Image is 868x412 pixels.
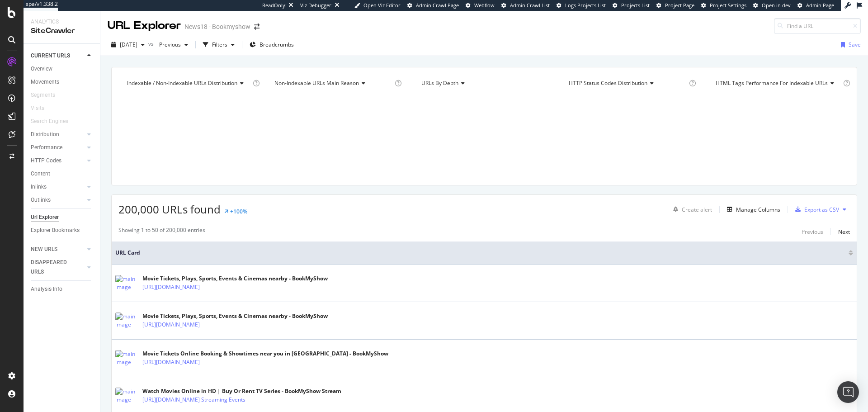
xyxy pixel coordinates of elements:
div: +100% [230,208,247,215]
div: Analysis Info [31,284,62,294]
div: CURRENT URLS [31,51,70,61]
div: ReadOnly: [262,2,287,9]
a: NEW URLS [31,245,85,254]
span: HTTP Status Codes Distribution [569,79,647,87]
a: [URL][DOMAIN_NAME] [142,358,200,367]
a: Project Page [656,2,694,9]
span: Webflow [474,2,495,9]
span: Project Page [665,2,694,9]
button: Manage Columns [723,204,780,215]
span: Project Settings [710,2,746,9]
div: URL Explorer [108,18,181,33]
div: Movements [31,77,59,87]
span: Open Viz Editor [363,2,401,9]
span: Non-Indexable URLs Main Reason [274,79,359,87]
button: Breadcrumbs [246,38,297,52]
a: [URL][DOMAIN_NAME] [142,283,200,292]
div: Inlinks [31,182,47,192]
h4: URLs by Depth [420,76,547,90]
span: Admin Page [806,2,834,9]
div: Content [31,169,50,179]
a: Projects List [613,2,650,9]
div: Segments [31,90,55,100]
button: [DATE] [108,38,148,52]
button: Previous [156,38,192,52]
span: Projects List [621,2,650,9]
div: Showing 1 to 50 of 200,000 entries [118,226,205,237]
div: Viz Debugger: [300,2,333,9]
span: URL Card [115,249,846,257]
div: NEW URLS [31,245,57,254]
div: Movie Tickets, Plays, Sports, Events & Cinemas nearby - BookMyShow [142,312,328,320]
div: Movie Tickets Online Booking & Showtimes near you in [GEOGRAPHIC_DATA] - BookMyShow [142,350,388,358]
div: Performance [31,143,62,152]
a: Segments [31,90,64,100]
a: CURRENT URLS [31,51,85,61]
a: Explorer Bookmarks [31,226,94,235]
div: Filters [212,41,227,48]
a: Admin Page [797,2,834,9]
a: Open in dev [753,2,791,9]
span: 200,000 URLs found [118,202,221,217]
a: Admin Crawl Page [407,2,459,9]
a: Outlinks [31,195,85,205]
a: Logs Projects List [557,2,606,9]
div: Create alert [682,206,712,213]
a: Performance [31,143,85,152]
span: Previous [156,41,181,48]
span: Logs Projects List [565,2,606,9]
span: Breadcrumbs [259,41,294,48]
img: main image [115,388,138,404]
a: Url Explorer [31,213,94,222]
a: Webflow [466,2,495,9]
a: Open Viz Editor [354,2,401,9]
button: Create alert [670,202,712,217]
div: Next [838,228,850,236]
div: Manage Columns [736,206,780,213]
span: Indexable / Non-Indexable URLs distribution [127,79,237,87]
h4: Indexable / Non-Indexable URLs Distribution [125,76,251,90]
span: URLs by Depth [421,79,458,87]
div: Search Engines [31,117,68,126]
div: DISAPPEARED URLS [31,258,76,277]
div: Previous [802,228,823,236]
div: Analytics [31,18,93,26]
a: Distribution [31,130,85,139]
a: HTTP Codes [31,156,85,166]
h4: HTML Tags Performance for Indexable URLs [714,76,841,90]
div: Movie Tickets, Plays, Sports, Events & Cinemas nearby - BookMyShow [142,275,328,283]
button: Export as CSV [792,202,839,217]
div: Url Explorer [31,213,59,222]
a: Admin Crawl List [501,2,550,9]
a: Content [31,169,94,179]
div: Explorer Bookmarks [31,226,80,235]
button: Previous [802,226,823,237]
span: 2025 Oct. 7th [120,41,137,48]
img: main image [115,350,138,366]
div: Visits [31,104,44,113]
a: DISAPPEARED URLS [31,258,85,277]
img: main image [115,313,138,329]
div: Outlinks [31,195,51,205]
span: Admin Crawl Page [416,2,459,9]
div: News18 - Bookmyshow [184,22,250,31]
a: Search Engines [31,117,77,126]
button: Save [837,38,861,52]
a: Project Settings [701,2,746,9]
button: Filters [199,38,238,52]
span: HTML Tags Performance for Indexable URLs [716,79,828,87]
div: Overview [31,64,52,74]
div: Distribution [31,130,59,139]
span: vs [148,40,156,47]
a: Inlinks [31,182,85,192]
div: Save [849,41,861,48]
div: Open Intercom Messenger [837,381,859,403]
a: Movements [31,77,94,87]
img: main image [115,275,138,291]
input: Find a URL [774,18,861,34]
a: Visits [31,104,53,113]
span: Open in dev [762,2,791,9]
div: SiteCrawler [31,26,93,36]
div: arrow-right-arrow-left [254,24,259,30]
div: Export as CSV [804,206,839,213]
